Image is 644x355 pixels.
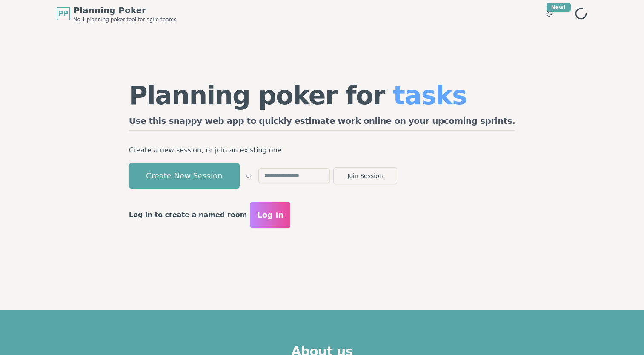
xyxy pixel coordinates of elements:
[257,209,283,221] span: Log in
[57,4,177,23] a: PPPlanning PokerNo.1 planning poker tool for agile teams
[246,172,252,179] span: or
[129,115,515,131] h2: Use this snappy web app to quickly estimate work online on your upcoming sprints.
[542,6,557,21] button: New!
[129,83,515,108] h1: Planning poker for
[547,3,571,12] div: New!
[129,163,240,189] button: Create New Session
[74,16,177,23] span: No.1 planning poker tool for agile teams
[74,4,177,16] span: Planning Poker
[129,209,247,221] p: Log in to create a named room
[58,9,68,19] span: PP
[333,167,397,184] button: Join Session
[129,144,515,156] p: Create a new session, or join an existing one
[250,202,290,228] button: Log in
[393,80,467,110] span: tasks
